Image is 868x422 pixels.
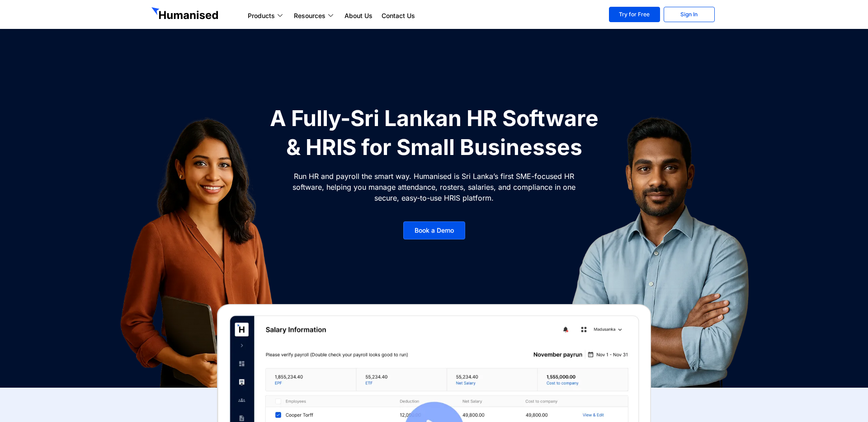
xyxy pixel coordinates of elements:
[340,10,377,21] a: About Us
[292,171,576,203] p: Run HR and payroll the smart way. Humanised is Sri Lanka’s first SME-focused HR software, helping...
[609,7,660,22] a: Try for Free
[289,10,340,21] a: Resources
[403,221,465,239] a: Book a Demo
[243,10,289,21] a: Products
[664,7,715,22] a: Sign In
[264,104,604,162] h1: A Fully-Sri Lankan HR Software & HRIS for Small Businesses
[151,7,220,22] img: GetHumanised Logo
[415,227,454,234] span: Book a Demo
[377,10,420,21] a: Contact Us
